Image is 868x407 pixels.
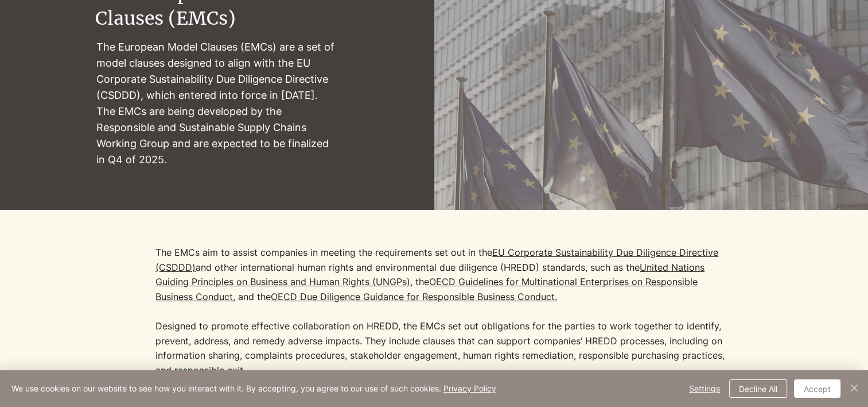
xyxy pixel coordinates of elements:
[155,276,698,302] a: OECD Guidelines for Multinational Enterprises on Responsible Business Conduct
[155,245,729,378] p: The EMCs aim to assist companies in meeting the requirements set out in the and other internation...
[847,379,861,398] button: Close
[271,291,557,302] a: OECD Due Diligence Guidance for Responsible Business Conduct.
[689,380,720,397] span: Settings
[11,383,496,394] span: We use cookies on our website to see how you interact with it. By accepting, you agree to our use...
[794,379,840,398] button: Accept
[443,383,496,393] a: Privacy Policy
[96,39,340,168] p: The European Model Clauses (EMCs) are a set of model clauses designed to align with the EU Corpor...
[847,381,861,395] img: Close
[155,247,718,273] a: EU Corporate Sustainability Due Diligence Directive (CSDDD)
[729,379,787,398] button: Decline All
